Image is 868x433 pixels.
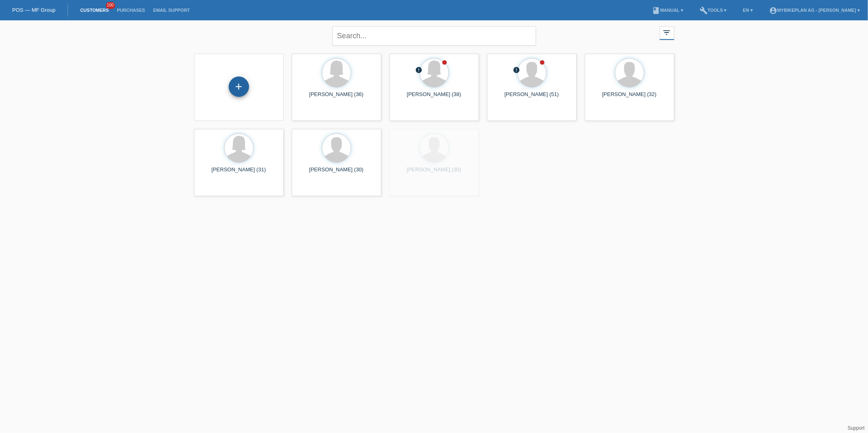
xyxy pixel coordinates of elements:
a: Support [848,425,865,431]
a: account_circleMybikeplan AG - [PERSON_NAME] ▾ [765,8,864,13]
div: [PERSON_NAME] (31) [201,166,277,179]
div: [PERSON_NAME] (32) [591,91,668,104]
a: EN ▾ [739,8,757,13]
div: [PERSON_NAME] (36) [298,91,375,104]
i: error [415,66,423,74]
a: POS — MF Group [12,7,55,13]
span: 100 [106,2,116,9]
a: Customers [76,8,113,13]
i: account_circle [769,7,777,15]
a: buildTools ▾ [695,8,731,13]
div: unconfirmed, pending [415,66,423,75]
div: [PERSON_NAME] (30) [396,166,472,179]
a: Purchases [113,8,149,13]
div: [PERSON_NAME] (38) [396,91,472,104]
div: [PERSON_NAME] (51) [494,91,570,104]
i: book [652,7,660,15]
i: error [513,66,520,74]
i: filter_list [662,28,671,37]
a: bookManual ▾ [648,8,687,13]
i: build [700,7,708,15]
div: Add customer [229,80,249,94]
div: unconfirmed, pending [513,66,520,75]
div: [PERSON_NAME] (30) [298,166,375,179]
input: Search... [332,26,536,46]
a: Email Support [149,8,194,13]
